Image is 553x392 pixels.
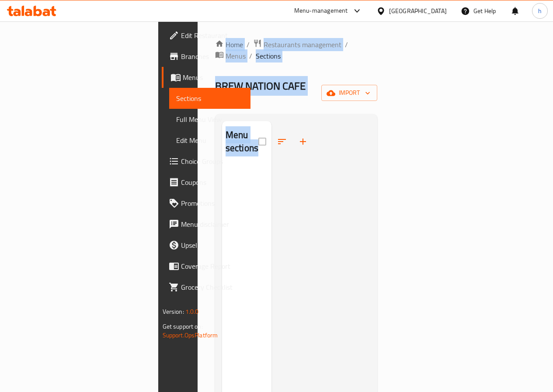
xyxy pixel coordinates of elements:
span: Full Menu View [176,114,243,125]
a: Coupons [162,172,250,193]
span: Choice Groups [181,156,243,167]
span: Coupons [181,177,243,187]
a: Coverage Report [162,256,250,277]
a: Full Menu View [169,109,250,130]
span: BREW NATION CAFE [215,76,306,96]
button: Add section [292,131,313,152]
span: Version: [163,306,184,317]
div: Menu-management [294,6,348,16]
nav: Menu sections [222,163,271,170]
a: Promotions [162,193,250,214]
span: Sections [176,93,243,104]
nav: breadcrumb [215,39,378,62]
span: Upsell [181,240,243,250]
li: / [249,51,252,61]
li: / [345,39,348,50]
span: Menus [183,72,243,83]
span: import [328,87,370,98]
a: Menu disclaimer [162,214,250,235]
span: Sections [256,51,281,61]
a: Edit Restaurant [162,25,250,46]
button: import [321,85,377,101]
a: Choice Groups [162,151,250,172]
span: Promotions [181,198,243,208]
span: Grocery Checklist [181,282,243,292]
a: Menus [162,67,250,88]
a: Branches [162,46,250,67]
a: Restaurants management [253,39,341,50]
span: Menu disclaimer [181,219,243,229]
span: h [538,6,542,16]
span: Restaurants management [264,39,341,50]
a: Edit Menu [169,130,250,151]
span: 1.0.0 [185,306,199,317]
div: [GEOGRAPHIC_DATA] [389,6,447,16]
a: Support.OpsPlatform [163,330,218,341]
span: Coverage Report [181,261,243,271]
span: Edit Restaurant [181,30,243,41]
span: Get support on: [163,321,203,332]
a: Grocery Checklist [162,277,250,298]
span: Edit Menu [176,135,243,146]
a: Upsell [162,235,250,256]
span: Branches [181,51,243,62]
a: Sections [169,88,250,109]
